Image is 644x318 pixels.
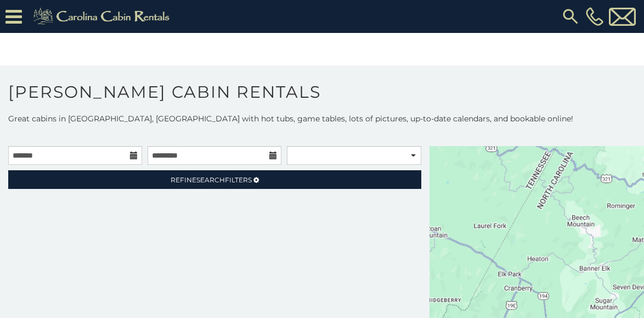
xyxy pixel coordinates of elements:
[27,5,179,27] img: Khaki-logo.png
[561,7,580,26] img: search-regular.svg
[8,170,421,189] a: RefineSearchFilters
[171,176,252,184] span: Refine Filters
[583,7,606,26] a: [PHONE_NUMBER]
[196,176,225,184] span: Search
